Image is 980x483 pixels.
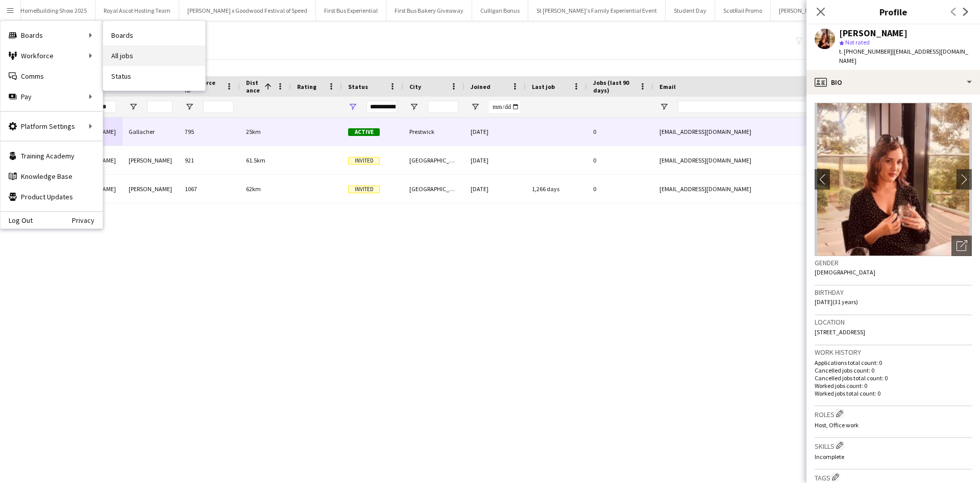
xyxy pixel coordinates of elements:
a: Comms [1,66,103,86]
div: [EMAIL_ADDRESS][DOMAIN_NAME] [653,175,857,203]
h3: Profile [806,5,980,18]
div: 1067 [179,175,240,203]
div: 1,266 days [526,175,587,203]
div: [DATE] [464,146,526,174]
input: Joined Filter Input [489,101,520,113]
button: Open Filter Menu [348,102,357,111]
img: Crew avatar or photo [815,103,972,256]
div: Prestwick [403,118,464,146]
span: Active [348,128,380,136]
div: Gallacher [122,118,179,146]
p: Applications total count: 0 [815,359,972,366]
h3: Tags [815,472,972,482]
div: [PERSON_NAME] [839,29,908,38]
input: Last Name Filter Input [147,101,173,113]
span: Distance [246,79,260,94]
p: Incomplete [815,453,972,461]
div: Bio [806,70,980,95]
div: [GEOGRAPHIC_DATA] [403,175,464,203]
input: Workforce ID Filter Input [203,101,234,113]
a: Log Out [1,216,33,224]
button: Open Filter Menu [659,102,669,111]
span: Host, Office work [815,421,859,429]
p: Cancelled jobs count: 0 [815,366,972,374]
button: Royal Ascot Hosting Team [95,1,179,20]
div: [DATE] [464,118,526,146]
span: 25km [246,128,261,135]
button: [PERSON_NAME] TripAdvisor Dog Event [771,1,888,20]
a: Boards [103,25,205,45]
div: [GEOGRAPHIC_DATA] [403,146,464,174]
button: ScotRail Promo [715,1,771,20]
a: Knowledge Base [1,166,103,187]
button: Culligan Bonus [472,1,528,20]
button: Open Filter Menu [129,102,138,111]
button: First Bus Bakery Giveaway [386,1,472,20]
h3: Skills [815,440,972,451]
span: Invited [348,157,380,165]
h3: Gender [815,258,972,267]
span: [DEMOGRAPHIC_DATA] [815,268,875,276]
input: Email Filter Input [678,101,851,113]
button: St [PERSON_NAME]'s Family Experiential Event [528,1,666,20]
button: First Bus Experiential [316,1,386,20]
div: [DATE] [464,175,526,203]
p: Cancelled jobs total count: 0 [815,374,972,382]
span: | [EMAIL_ADDRESS][DOMAIN_NAME] [839,48,968,64]
h3: Work history [815,348,972,357]
div: 795 [179,118,240,146]
span: 62km [246,185,261,193]
p: Worked jobs total count: 0 [815,389,972,397]
div: Pay [1,86,103,107]
button: Student Day [666,1,715,20]
span: Rating [297,83,316,90]
div: 921 [179,146,240,174]
div: [PERSON_NAME] [122,175,179,203]
span: [STREET_ADDRESS] [815,328,865,336]
span: Invited [348,186,380,193]
div: Boards [1,25,103,45]
a: All jobs [103,45,205,66]
div: Open photos pop-in [951,236,972,256]
button: Open Filter Menu [185,102,194,111]
span: 61.5km [246,156,265,164]
span: Email [659,83,676,90]
h3: Roles [815,408,972,419]
span: Last job [532,83,555,90]
div: [EMAIL_ADDRESS][DOMAIN_NAME] [653,146,857,174]
div: [PERSON_NAME] [122,146,179,174]
span: Status [348,83,368,90]
div: 0 [587,175,653,203]
h3: Birthday [815,288,972,297]
button: Open Filter Menu [409,102,419,111]
span: t. [PHONE_NUMBER] [839,48,892,55]
button: [PERSON_NAME] x Goodwood Festival of Speed [179,1,316,20]
a: Status [103,66,205,86]
input: First Name Filter Input [91,101,116,113]
button: Open Filter Menu [471,102,480,111]
div: Platform Settings [1,116,103,136]
span: Jobs (last 90 days) [593,79,635,94]
div: 0 [587,118,653,146]
div: 0 [587,146,653,174]
span: Joined [471,83,491,90]
p: Worked jobs count: 0 [815,382,972,389]
a: Product Updates [1,187,103,207]
span: [DATE] (31 years) [815,298,858,306]
a: Privacy [72,216,103,224]
h3: Location [815,317,972,327]
span: Not rated [845,38,870,46]
div: [EMAIL_ADDRESS][DOMAIN_NAME] [653,118,857,146]
div: Workforce [1,45,103,66]
span: City [409,83,421,90]
input: City Filter Input [428,101,458,113]
a: Training Academy [1,146,103,166]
